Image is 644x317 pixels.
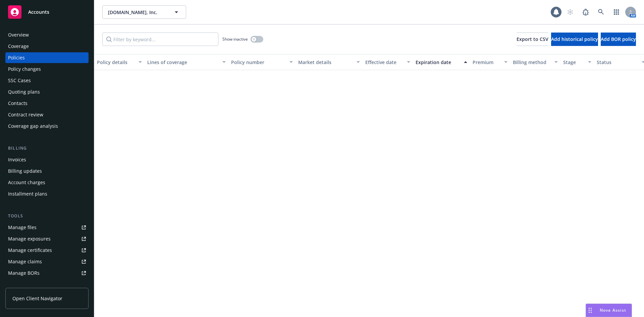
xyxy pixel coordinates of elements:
[8,245,52,256] div: Manage certificates
[5,41,89,52] a: Coverage
[601,33,636,46] button: Add BOR policy
[8,222,37,233] div: Manage files
[8,233,51,244] div: Manage exposures
[5,233,89,244] a: Manage exposures
[5,279,89,290] a: Summary of insurance
[8,154,26,165] div: Invoices
[5,245,89,256] a: Manage certificates
[94,54,145,70] button: Policy details
[8,98,28,109] div: Contacts
[5,256,89,267] a: Manage claims
[517,33,548,46] button: Export to CSV
[5,64,89,74] a: Policy changes
[610,5,623,19] a: Switch app
[416,59,460,66] div: Expiration date
[145,54,228,70] button: Lines of coverage
[298,59,353,66] div: Market details
[97,59,135,66] div: Policy details
[8,189,47,199] div: Installment plans
[8,64,41,74] div: Policy changes
[470,54,510,70] button: Premium
[5,30,89,40] a: Overview
[102,5,186,19] button: [DOMAIN_NAME], Inc.
[5,189,89,199] a: Installment plans
[551,33,598,46] button: Add historical policy
[5,177,89,188] a: Account charges
[563,59,584,66] div: Stage
[551,36,598,42] span: Add historical policy
[5,222,89,233] a: Manage files
[222,36,248,42] span: Show inactive
[560,54,594,70] button: Stage
[28,9,49,15] span: Accounts
[231,59,285,66] div: Policy number
[147,59,218,66] div: Lines of coverage
[586,304,594,317] div: Drag to move
[228,54,296,70] button: Policy number
[510,54,560,70] button: Billing method
[8,256,42,267] div: Manage claims
[517,36,548,42] span: Export to CSV
[5,52,89,63] a: Policies
[8,30,29,40] div: Overview
[8,166,42,176] div: Billing updates
[594,5,608,19] a: Search
[5,87,89,97] a: Quoting plans
[5,145,89,152] div: Billing
[5,268,89,278] a: Manage BORs
[5,121,89,131] a: Coverage gap analysis
[413,54,470,70] button: Expiration date
[586,304,632,317] button: Nova Assist
[5,213,89,219] div: Tools
[563,5,577,19] a: Start snowing
[579,5,592,19] a: Report a Bug
[8,268,40,278] div: Manage BORs
[365,59,403,66] div: Effective date
[8,121,58,131] div: Coverage gap analysis
[8,75,31,86] div: SSC Cases
[8,279,59,290] div: Summary of insurance
[363,54,413,70] button: Effective date
[597,59,638,66] div: Status
[5,3,89,21] a: Accounts
[102,33,218,46] input: Filter by keyword...
[108,9,166,16] span: [DOMAIN_NAME], Inc.
[5,166,89,176] a: Billing updates
[473,59,500,66] div: Premium
[12,295,62,302] span: Open Client Navigator
[5,75,89,86] a: SSC Cases
[8,109,43,120] div: Contract review
[600,307,626,313] span: Nova Assist
[5,109,89,120] a: Contract review
[8,52,25,63] div: Policies
[296,54,363,70] button: Market details
[5,98,89,109] a: Contacts
[513,59,550,66] div: Billing method
[8,41,29,52] div: Coverage
[8,177,45,188] div: Account charges
[8,87,40,97] div: Quoting plans
[601,36,636,42] span: Add BOR policy
[5,154,89,165] a: Invoices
